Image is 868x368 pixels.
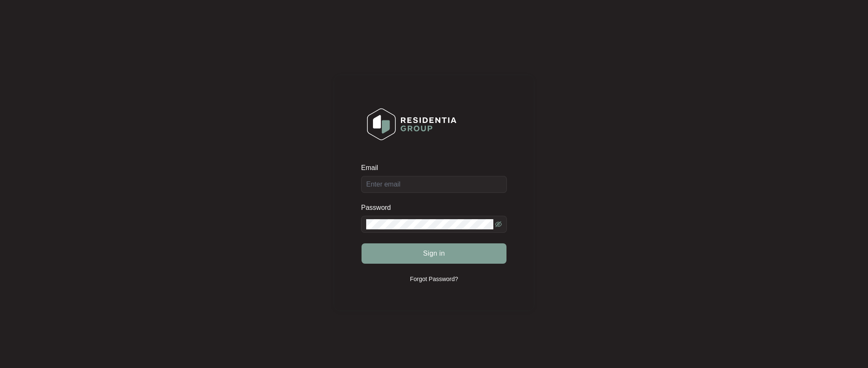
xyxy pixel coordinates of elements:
[361,164,384,172] label: Email
[361,176,507,193] input: Email
[410,275,458,283] p: Forgot Password?
[362,243,506,264] button: Sign in
[362,103,462,146] img: Login Logo
[495,221,502,228] span: eye-invisible
[361,204,397,212] label: Password
[366,219,493,229] input: Password
[423,248,445,259] span: Sign in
